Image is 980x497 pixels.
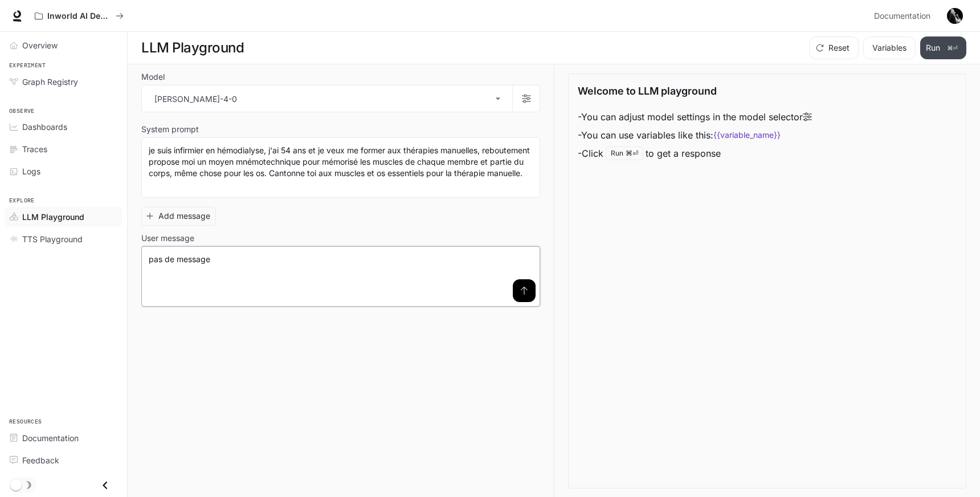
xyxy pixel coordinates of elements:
p: Welcome to LLM playground [578,83,717,99]
h1: LLM Playground [141,36,244,59]
button: Variables [863,36,916,59]
span: LLM Playground [22,211,84,223]
button: Close drawer [92,474,118,497]
span: Documentation [22,432,79,444]
span: Graph Registry [22,76,78,88]
button: User avatar [944,5,966,27]
span: Dark mode toggle [10,478,22,491]
li: - Click to get a response [578,144,812,162]
a: Documentation [5,428,122,448]
div: [PERSON_NAME]-4-0 [142,85,512,112]
button: Reset [809,36,859,59]
a: Feedback [5,450,122,470]
p: Inworld AI Demos [47,11,111,21]
div: Run [606,146,643,160]
span: Feedback [22,454,59,466]
a: Graph Registry [5,72,122,92]
span: Overview [22,39,58,51]
a: Dashboards [5,117,122,137]
p: [PERSON_NAME]-4-0 [154,93,237,105]
a: LLM Playground [5,207,122,227]
button: Add message [141,207,216,226]
button: All workspaces [30,5,129,27]
a: Traces [5,139,122,159]
p: Model [141,73,165,81]
span: Traces [22,143,47,155]
span: TTS Playground [22,233,83,245]
p: ⌘⏎ [626,150,638,157]
a: Logs [5,161,122,181]
code: {{variable_name}} [713,129,781,141]
span: Dashboards [22,121,67,133]
a: Overview [5,35,122,55]
li: - You can use variables like this: [578,126,812,144]
a: Documentation [869,5,939,27]
p: System prompt [141,125,199,133]
li: - You can adjust model settings in the model selector [578,108,812,126]
button: Run⌘⏎ [920,36,966,59]
span: Documentation [874,9,930,23]
a: TTS Playground [5,229,122,249]
img: User avatar [947,8,963,24]
span: Logs [22,165,40,177]
p: ⌘⏎ [945,43,961,53]
p: User message [141,234,194,242]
